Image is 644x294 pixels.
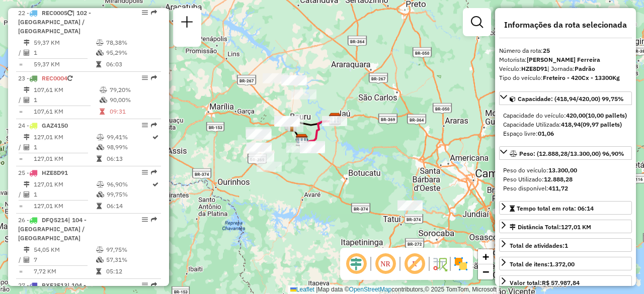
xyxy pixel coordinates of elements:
[18,266,23,276] td: =
[67,10,72,16] i: Veículo já utilizado nesta sessão
[109,95,157,105] td: 90,00%
[33,179,96,189] td: 127,01 KM
[24,181,30,187] i: Distância Total
[33,48,96,58] td: 1
[503,175,628,184] div: Peso Utilizado:
[329,113,342,126] img: CDD Jau
[96,247,104,253] i: % de utilização do peso
[499,73,632,82] div: Tipo do veículo:
[33,154,96,164] td: 127,01 KM
[151,217,157,223] em: Rota exportada
[33,95,99,105] td: 1
[503,184,628,193] div: Peso disponível:
[142,282,148,288] em: Opções
[18,74,72,82] span: 23 -
[151,282,157,288] em: Rota exportada
[499,220,632,233] a: Distância Total:127,01 KM
[344,252,368,276] span: Ocultar deslocamento
[142,75,148,81] em: Opções
[42,281,67,289] span: BXE3E13
[499,55,632,64] div: Motorista:
[18,154,23,164] td: =
[581,121,622,128] strong: (09,97 pallets)
[499,201,632,215] a: Tempo total em rota: 06:14
[106,132,151,142] td: 99,41%
[246,127,271,137] div: Atividade não roteirizada - CEYA COMERCIAL LTDA
[503,111,628,120] div: Capacidade do veículo:
[467,12,487,32] a: Exibir filtros
[18,201,23,211] td: =
[18,189,23,200] td: /
[67,75,72,81] i: Veículo já utilizado nesta sessão
[106,201,151,211] td: 06:14
[291,89,316,100] div: Atividade não roteirizada - MARIA CIRANEIDE OLIV
[33,245,96,255] td: 54,05 KM
[288,285,499,294] div: Map data © contributors,© 2025 TomTom, Microsoft
[246,130,271,140] div: Atividade não roteirizada - DALVA MARIA DIONISIO
[290,286,314,293] a: Leaflet
[18,255,23,265] td: /
[482,250,489,263] span: +
[300,141,325,151] div: Atividade não roteirizada - GEOVANI TRINDADE
[24,247,30,253] i: Distância Total
[100,97,107,103] i: % de utilização da cubagem
[42,169,68,176] span: HZE8D91
[499,91,632,105] a: Capacidade: (418,94/420,00) 99,75%
[453,256,469,272] img: Exibir/Ocultar setores
[281,75,306,85] div: Atividade não roteirizada - SUPERMERCADO SERVE T
[106,266,156,276] td: 05:12
[97,134,104,140] i: % de utilização do peso
[499,162,632,197] div: Peso: (12.888,28/13.300,00) 96,90%
[96,50,104,56] i: % de utilização da cubagem
[18,216,87,242] span: | 104 - [GEOGRAPHIC_DATA] / [GEOGRAPHIC_DATA]
[518,95,624,103] span: Capacidade: (418,94/420,00) 99,75%
[510,242,568,249] span: Total de atividades:
[503,129,628,138] div: Espaço livre:
[510,260,575,269] div: Total de itens:
[285,119,298,132] img: 617 UDC Light Bauru
[565,242,568,249] strong: 1
[33,189,96,200] td: 1
[33,142,96,152] td: 1
[106,255,156,265] td: 57,31%
[33,266,96,276] td: 7,72 KM
[42,216,68,224] span: DFQ5214
[527,56,600,63] strong: [PERSON_NAME] Ferreira
[274,116,299,126] div: Atividade não roteirizada - AVO COMERCIO DE ALIM
[106,189,151,200] td: 99,75%
[106,142,151,152] td: 98,99%
[24,257,30,263] i: Total de Atividades
[247,129,272,139] div: Atividade não roteirizada - 40.590.183 FERNANDO SANTOS CARVALHO
[397,201,423,211] div: Atividade não roteirizada - MARIA DENIR FONSECA
[300,143,325,153] div: Atividade não roteirizada - JOSE ANTONIO DA SILV
[499,107,632,142] div: Capacidade: (418,94/420,00) 99,75%
[544,175,573,183] strong: 12.888,28
[478,249,493,264] a: Zoom in
[503,120,628,129] div: Capacidade Utilizada:
[18,9,91,35] span: 22 -
[142,10,148,16] em: Opções
[151,122,157,128] em: Rota exportada
[517,205,594,212] span: Tempo total em rota: 06:14
[18,95,23,105] td: /
[549,260,575,268] strong: 1.372,00
[24,40,30,46] i: Distância Total
[42,9,67,17] span: REC0005
[561,121,581,128] strong: 418,94
[18,107,23,117] td: =
[263,73,288,83] div: Atividade não roteirizada - ANA CAMARGO
[246,143,271,153] div: Atividade não roteirizada - RODRIGO CARVALHO
[151,169,157,175] em: Rota exportada
[33,255,96,265] td: 7
[478,264,493,279] a: Zoom out
[482,265,489,278] span: −
[510,278,580,287] div: Valor total:
[503,166,577,174] span: Peso do veículo:
[316,286,317,293] span: |
[548,166,577,174] strong: 13.300,00
[538,130,554,137] strong: 01,06
[96,268,101,274] i: Tempo total em rota
[566,112,586,119] strong: 420,00
[152,134,158,140] i: Rota otimizada
[499,46,632,55] div: Número da rota:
